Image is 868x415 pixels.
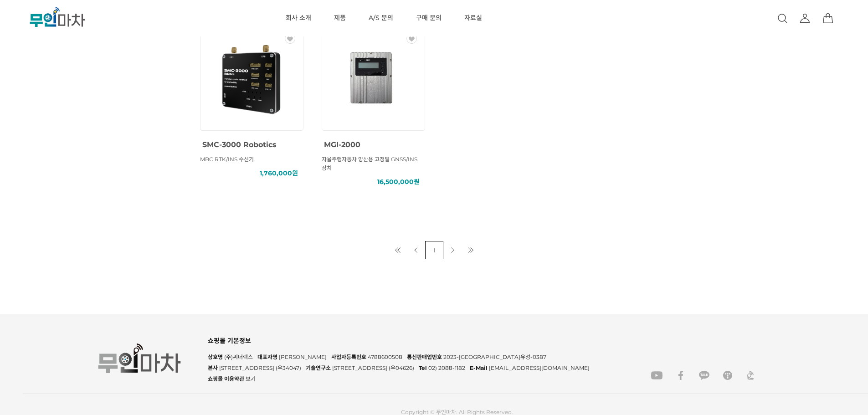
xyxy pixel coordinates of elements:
[224,354,253,360] span: (주)씨너렉스
[324,138,360,149] a: MGI-2000
[419,364,427,371] span: Tel
[306,364,331,371] span: 기술연구소
[202,138,277,149] a: SMC-3000 Robotics
[470,364,488,371] span: E-Mail
[202,140,277,149] span: SMC-3000 Robotics
[208,334,642,347] div: 쇼핑몰 기본정보
[741,371,755,380] a: synerex
[279,354,327,360] span: [PERSON_NAME]
[694,371,714,380] a: kakao
[428,364,465,371] span: 02) 2088-1182
[407,354,442,360] span: 통신판매업번호
[389,241,407,259] a: 첫 페이지
[246,375,256,382] span: 보기
[462,241,480,259] a: 마지막 페이지
[443,241,462,259] a: 다음 페이지
[332,38,414,120] img: MGI-2000
[200,156,255,163] span: MBC RTK/INS 수신기.
[425,241,443,259] a: 1
[719,371,737,380] a: tistory
[211,38,293,120] img: SMC-3000 Robotics
[219,364,301,371] span: [STREET_ADDRESS] (우34047)
[332,364,414,371] span: [STREET_ADDRESS] (우04626)
[208,364,218,371] span: 본사
[672,371,690,380] a: facebook
[443,354,546,360] span: 2023-[GEOGRAPHIC_DATA]유성-0387
[489,364,590,371] span: [EMAIL_ADDRESS][DOMAIN_NAME]
[208,375,256,382] a: 쇼핑몰 이용약관 보기
[647,371,667,380] a: youtube
[368,354,402,360] span: 4788600508
[257,354,277,360] span: 대표자명
[407,241,425,259] a: 이전 페이지
[324,140,360,149] span: MGI-2000
[377,178,420,186] span: 16,500,000원
[322,156,417,171] span: 자율주행자동차 양산용 고정밀 GNSS/INS 장치
[260,169,298,178] span: 1,760,000원
[331,354,366,360] span: 사업자등록번호
[208,375,244,382] span: 쇼핑몰 이용약관
[208,354,223,360] span: 상호명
